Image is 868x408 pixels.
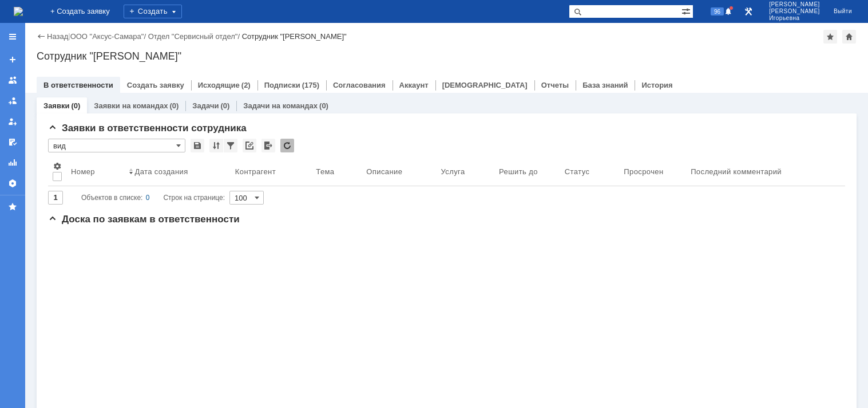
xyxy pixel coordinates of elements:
[53,162,62,171] span: Настройки
[3,92,22,110] a: Заявки в моей ответственности
[243,139,256,152] div: Скопировать ссылку на список
[311,157,362,186] th: Тема
[624,167,663,176] div: Просрочен
[71,101,80,110] div: (0)
[742,5,755,18] a: Перейти в интерфейс администратора
[127,81,184,89] a: Создать заявку
[264,81,300,89] a: Подписки
[842,30,856,44] div: Сделать домашней страницей
[220,101,229,110] div: (0)
[641,81,672,89] a: История
[441,167,465,176] div: Услуга
[48,123,247,134] span: Заявки в ответственности сотрудника
[14,7,23,16] img: logo
[198,81,240,89] a: Исходящие
[94,101,168,110] a: Заявки на командах
[146,191,150,205] div: 0
[565,167,589,176] div: Статус
[37,50,857,62] div: Сотрудник "[PERSON_NAME]"
[66,157,124,186] th: Номер
[209,139,223,152] div: Сортировка...
[47,32,68,41] a: Назад
[302,81,319,89] div: (175)
[81,194,142,202] span: Объектов в списке:
[399,81,429,89] a: Аккаунт
[3,50,22,69] a: Создать заявку
[681,5,693,16] span: Расширенный поиск
[442,81,528,89] a: [DEMOGRAPHIC_DATA]
[499,167,538,176] div: Решить до
[14,7,23,16] a: Перейти на домашнюю страницу
[711,7,724,15] span: 96
[3,154,22,172] a: Отчеты
[68,32,70,40] div: |
[333,81,386,89] a: Согласования
[43,81,113,89] a: В ответственности
[582,81,628,89] a: База знаний
[124,157,230,186] th: Дата создания
[224,139,237,152] div: Фильтрация...
[71,167,95,176] div: Номер
[235,167,276,176] div: Контрагент
[560,157,619,186] th: Статус
[191,139,204,152] div: Сохранить вид
[3,112,22,131] a: Мои заявки
[3,174,22,193] a: Настройки
[769,15,820,22] span: Игорьевна
[541,81,569,89] a: Отчеты
[148,32,238,41] a: Отдел "Сервисный отдел"
[192,101,219,110] a: Задачи
[366,167,402,176] div: Описание
[3,133,22,151] a: Мои согласования
[70,32,144,41] a: ООО "Аксус-Самара"
[769,8,820,15] span: [PERSON_NAME]
[231,157,311,186] th: Контрагент
[124,5,182,18] div: Создать
[3,71,22,89] a: Заявки на командах
[823,30,837,44] div: Добавить в избранное
[280,139,294,152] div: Обновлять список
[43,101,69,110] a: Заявки
[769,1,820,8] span: [PERSON_NAME]
[243,101,318,110] a: Задачи на командах
[148,32,242,41] div: /
[242,32,347,41] div: Сотрудник "[PERSON_NAME]"
[319,101,328,110] div: (0)
[437,157,495,186] th: Услуга
[691,167,782,176] div: Последний комментарий
[81,191,225,205] i: Строк на странице:
[70,32,148,41] div: /
[261,139,275,152] div: Экспорт списка
[316,167,334,176] div: Тема
[134,167,188,176] div: Дата создания
[241,81,251,89] div: (2)
[169,101,179,110] div: (0)
[48,214,240,225] span: Доска по заявкам в ответственности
